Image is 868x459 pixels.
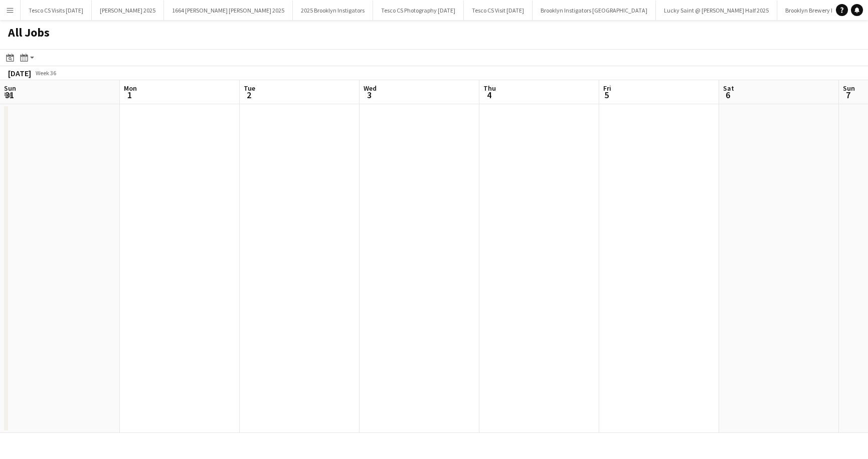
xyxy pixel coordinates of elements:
button: Tesco CS Visits [DATE] [21,1,92,20]
span: Fri [603,84,611,93]
span: 7 [841,89,855,101]
span: 6 [722,89,734,101]
button: 1664 [PERSON_NAME] [PERSON_NAME] 2025 [164,1,293,20]
span: Mon [124,84,137,93]
span: 4 [482,89,496,101]
span: Sun [4,84,16,93]
button: [PERSON_NAME] 2025 [92,1,164,20]
span: Thu [483,84,496,93]
span: Tue [244,84,255,93]
span: Sat [723,84,734,93]
span: 1 [122,89,137,101]
button: 2025 Brooklyn Instigators [293,1,373,20]
button: Tesco CS Photography [DATE] [373,1,464,20]
span: 2 [242,89,255,101]
span: Week 36 [33,69,58,77]
span: 3 [362,89,377,101]
button: Brooklyn Instigators [GEOGRAPHIC_DATA] [533,1,656,20]
span: Wed [364,84,377,93]
span: 5 [602,89,611,101]
span: 31 [3,89,16,101]
div: [DATE] [8,68,31,78]
span: Sun [843,84,855,93]
button: Lucky Saint @ [PERSON_NAME] Half 2025 [656,1,777,20]
button: Tesco CS Visit [DATE] [464,1,533,20]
